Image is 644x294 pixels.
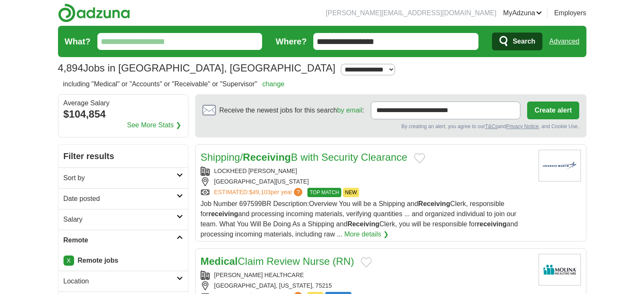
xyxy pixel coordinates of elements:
h2: Date posted [64,194,177,204]
strong: receiving [477,220,506,228]
span: 4,894 [58,60,83,76]
a: by email [337,107,362,114]
span: Search [513,33,535,50]
a: Location [58,271,188,291]
div: $104,854 [64,107,183,122]
a: X [64,256,74,266]
img: Adzuna logo [58,3,130,22]
a: change [262,80,285,88]
a: Sort by [58,168,188,188]
a: Employers [554,8,586,18]
strong: Medical [201,256,238,267]
strong: Receiving [347,220,379,228]
strong: receiving [208,210,238,217]
div: Average Salary [64,100,183,107]
a: MedicalClaim Review Nurse (RN) [201,256,354,267]
h2: Remote [64,235,177,245]
strong: Remote jobs [77,257,118,264]
h2: Filter results [58,145,188,168]
a: ESTIMATED:$49,103per year? [214,188,304,197]
span: Receive the newest jobs for this search : [219,105,364,115]
h1: Jobs in [GEOGRAPHIC_DATA], [GEOGRAPHIC_DATA] [58,62,336,74]
a: More details ❯ [344,229,389,239]
span: ? [294,188,302,196]
span: NEW [343,188,359,197]
a: Privacy Notice [506,124,539,129]
strong: Receiving [418,200,451,207]
h2: Salary [64,214,177,225]
a: MyAdzuna [503,8,542,18]
button: Create alert [527,102,579,119]
a: Salary [58,209,188,230]
a: Advanced [549,33,579,50]
button: Add to favorite jobs [414,153,425,163]
img: Molina Healthcare logo [539,254,581,286]
a: LOCKHEED [PERSON_NAME] [214,168,297,174]
strong: Receiving [243,151,291,163]
a: [PERSON_NAME] HEALTHCARE [214,272,304,278]
span: Job Number 697599BR Description:Overview You will be a Shipping and Clerk, responsible for and pr... [201,200,518,238]
h2: including "Medical" or "Accounts" or "Receivable" or "Supervisor" [63,79,285,89]
img: Lockheed Martin logo [539,150,581,181]
a: Remote [58,230,188,250]
li: [PERSON_NAME][EMAIL_ADDRESS][DOMAIN_NAME] [326,8,497,18]
a: Date posted [58,188,188,209]
div: [GEOGRAPHIC_DATA], [US_STATE], 75215 [201,281,532,290]
span: $49,103 [249,189,271,195]
div: [GEOGRAPHIC_DATA][US_STATE] [201,177,532,186]
span: TOP MATCH [307,188,341,197]
button: Search [492,33,542,50]
label: What? [65,35,91,48]
div: By creating an alert, you agree to our and , and Cookie Use. [202,123,579,130]
a: Shipping/ReceivingB with Security Clearance [201,151,407,163]
a: See More Stats ❯ [127,120,181,130]
label: Where? [276,35,307,48]
button: Add to favorite jobs [361,257,372,267]
a: T&Cs [485,124,498,129]
h2: Sort by [64,173,177,183]
h2: Location [64,276,177,286]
